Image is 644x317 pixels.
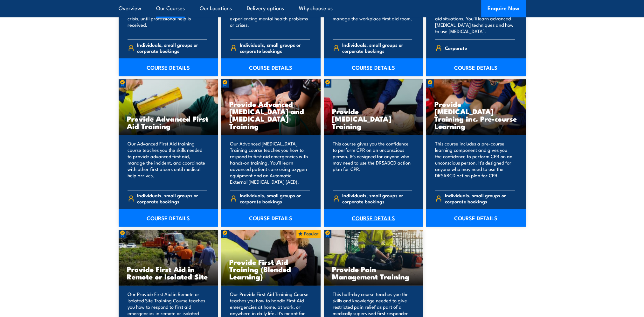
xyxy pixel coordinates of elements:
span: Individuals, small groups or corporate bookings [137,42,207,54]
a: COURSE DETAILS [324,209,423,227]
a: COURSE DETAILS [221,209,321,227]
h3: Provide First Aid Training (Blended Learning) [229,258,312,280]
a: COURSE DETAILS [324,58,423,76]
span: Corporate [445,43,467,53]
a: COURSE DETAILS [221,58,321,76]
span: Individuals, small groups or corporate bookings [445,192,515,204]
span: Individuals, small groups or corporate bookings [240,192,310,204]
p: This course gives you the confidence to perform CPR on an unconscious person. It's designed for a... [333,140,412,185]
h3: Provide Advanced First Aid Training [127,115,210,130]
a: COURSE DETAILS [119,58,218,76]
p: Our Advanced [MEDICAL_DATA] Training course teaches you how to respond to first aid emergencies w... [230,140,310,185]
span: Individuals, small groups or corporate bookings [137,192,207,204]
h3: Provide Advanced [MEDICAL_DATA] and [MEDICAL_DATA] Training [229,100,312,130]
h3: Provide First Aid in Remote or Isolated Site [127,265,210,280]
h3: Provide [MEDICAL_DATA] Training inc. Pre-course Learning [434,100,517,130]
a: COURSE DETAILS [426,58,526,76]
h3: Provide [MEDICAL_DATA] Training [332,108,415,130]
span: Individuals, small groups or corporate bookings [342,42,412,54]
p: Our Advanced First Aid training course teaches you the skills needed to provide advanced first ai... [128,140,207,185]
p: This course includes a pre-course learning component and gives you the confidence to perform CPR ... [435,140,515,185]
h3: Provide Pain Management Training [332,265,415,280]
a: COURSE DETAILS [426,209,526,227]
span: Individuals, small groups or corporate bookings [342,192,412,204]
span: Individuals, small groups or corporate bookings [240,42,310,54]
a: COURSE DETAILS [119,209,218,227]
